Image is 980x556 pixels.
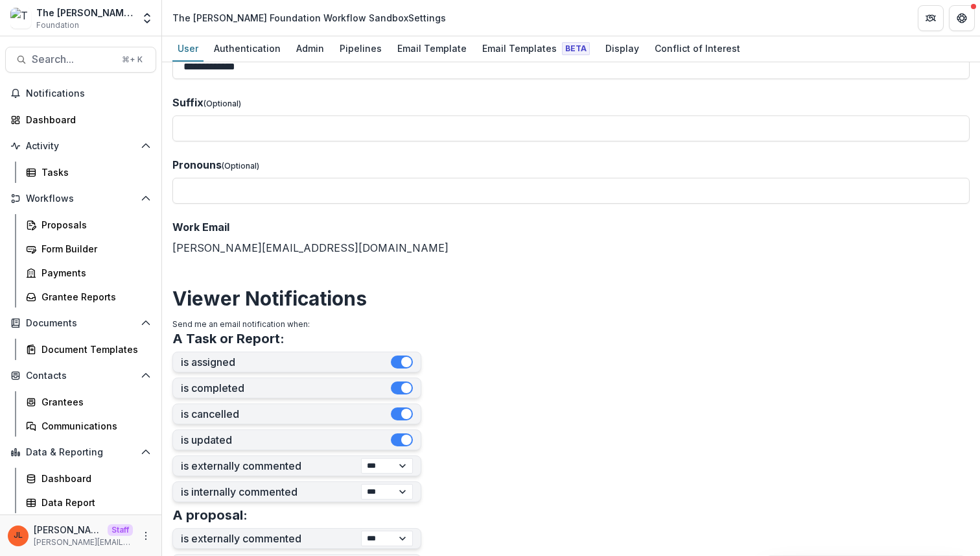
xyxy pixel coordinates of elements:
button: Search... [5,47,156,73]
span: Search... [32,53,114,66]
label: is updated [181,434,391,446]
div: Email Template [392,39,472,58]
div: Pipelines [334,39,387,58]
div: Grantees [41,395,146,409]
a: Payments [21,262,156,284]
div: Communications [41,419,146,433]
button: Open Contacts [5,365,156,386]
button: More [138,528,154,544]
button: Notifications [5,83,156,104]
div: [PERSON_NAME][EMAIL_ADDRESS][DOMAIN_NAME] [172,219,970,256]
div: Data Report [41,496,146,509]
div: ⌘ + K [119,53,145,67]
div: Proposals [41,218,146,232]
div: Dashboard [41,472,146,485]
div: Authentication [209,39,286,58]
label: is cancelled [181,408,391,420]
span: (Optional) [204,99,241,108]
a: Dashboard [21,468,156,489]
h2: Viewer Notifications [172,287,970,310]
button: Partners [918,5,944,31]
span: Work Email [172,221,229,234]
button: Open entity switcher [138,5,156,31]
span: Beta [562,42,590,55]
nav: breadcrumb [167,8,451,27]
div: Tasks [41,165,146,179]
div: Display [600,39,644,58]
a: Form Builder [21,238,156,260]
div: Jeanne Locker [14,531,23,540]
span: Send me an email notification when: [172,319,310,329]
a: Data Report [21,492,156,513]
a: Email Templates Beta [477,36,595,62]
a: Display [600,36,644,62]
label: is assigned [181,356,391,369]
span: (Optional) [222,161,259,171]
a: Dashboard [5,109,156,130]
button: Open Documents [5,313,156,333]
p: [PERSON_NAME][EMAIL_ADDRESS][DOMAIN_NAME] [34,537,133,548]
a: Proposals [21,214,156,236]
a: Grantee Reports [21,286,156,308]
div: Document Templates [41,343,146,356]
div: Conflict of Interest [649,39,745,58]
span: Workflows [26,193,135,204]
div: Grantee Reports [41,290,146,304]
a: Email Template [392,36,472,62]
a: User [172,36,204,62]
span: Pronouns [172,158,222,171]
span: Data & Reporting [26,447,135,458]
div: Dashboard [26,113,146,127]
div: Payments [41,266,146,280]
p: [PERSON_NAME] [34,523,102,537]
span: Suffix [172,96,204,109]
button: Open Activity [5,136,156,156]
button: Open Workflows [5,188,156,209]
img: The Frist Foundation Workflow Sandbox [10,8,31,29]
button: Open Data & Reporting [5,442,156,463]
span: Activity [26,141,135,152]
label: is completed [181,382,391,394]
p: Staff [108,524,133,536]
label: is internally commented [181,486,361,498]
span: Contacts [26,370,135,381]
a: Grantees [21,391,156,413]
a: Authentication [209,36,286,62]
a: Tasks [21,162,156,183]
button: Get Help [949,5,975,31]
a: Document Templates [21,339,156,360]
a: Conflict of Interest [649,36,745,62]
label: is externally commented [181,533,361,545]
div: Email Templates [477,39,595,58]
div: Form Builder [41,242,146,256]
a: Admin [291,36,329,62]
span: Notifications [26,88,151,99]
div: User [172,39,204,58]
span: Foundation [36,19,79,31]
a: Communications [21,415,156,437]
div: Admin [291,39,329,58]
h3: A Task or Report: [172,331,285,346]
label: is externally commented [181,460,361,472]
span: Documents [26,318,135,329]
h3: A proposal: [172,507,248,523]
div: The [PERSON_NAME] Foundation Workflow Sandbox [36,6,133,19]
div: The [PERSON_NAME] Foundation Workflow Sandbox Settings [172,11,446,25]
a: Pipelines [334,36,387,62]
